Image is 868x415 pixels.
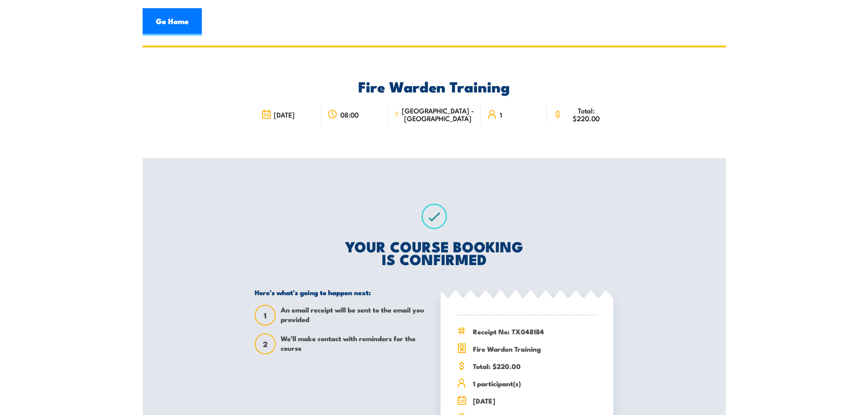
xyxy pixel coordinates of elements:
span: 1 [256,311,275,320]
span: [DATE] [473,395,597,406]
h5: Here’s what’s going to happen next: [255,288,427,297]
span: Total: $220.00 [473,361,597,371]
span: Receipt No: TX048184 [473,326,597,337]
h2: Fire Warden Training [255,80,613,92]
span: 2 [256,339,275,349]
span: Total: $220.00 [565,107,607,122]
a: Go Home [143,8,202,36]
span: We’ll make contact with reminders for the course [281,333,427,354]
span: 1 [500,111,502,118]
span: 08:00 [340,111,359,118]
span: 1 participant(s) [473,378,597,389]
span: [DATE] [274,111,295,118]
span: [GEOGRAPHIC_DATA] - [GEOGRAPHIC_DATA] [402,107,474,122]
h2: YOUR COURSE BOOKING IS CONFIRMED [255,240,613,265]
span: Fire Warden Training [473,343,597,354]
span: An email receipt will be sent to the email you provided [281,305,427,326]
